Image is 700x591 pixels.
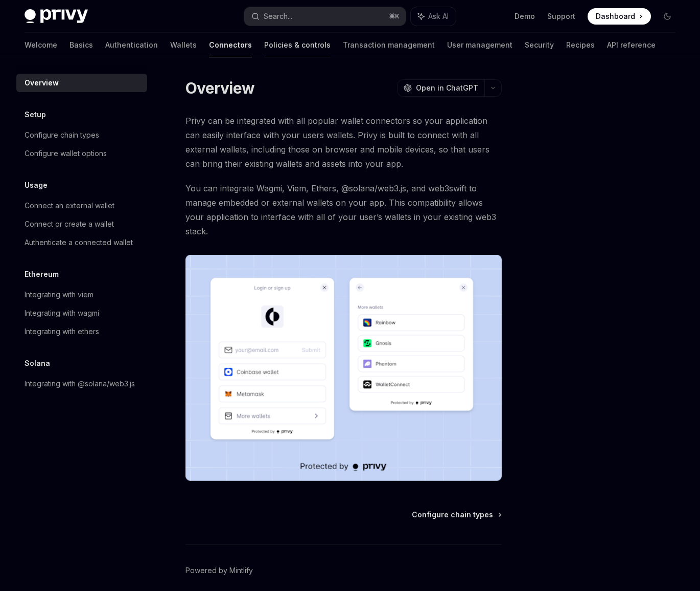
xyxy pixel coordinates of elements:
h5: Setup [25,108,46,121]
span: ⌘ K [389,12,400,20]
a: Connect or create a wallet [16,215,147,233]
span: Configure chain types [412,510,493,520]
div: Configure chain types [25,129,99,141]
a: User management [447,33,512,57]
div: Authenticate a connected wallet [25,236,133,249]
a: Connect an external wallet [16,196,147,215]
div: Search... [264,10,292,23]
button: Open in ChatGPT [397,79,484,97]
span: You can integrate Wagmi, Viem, Ethers, @solana/web3.js, and web3swift to manage embedded or exter... [185,181,502,238]
img: Connectors3 [185,255,502,481]
span: Dashboard [596,11,635,21]
a: Overview [16,74,147,92]
a: Recipes [566,33,595,57]
span: Privy can be integrated with all popular wallet connectors so your application can easily interfa... [185,114,502,171]
a: Welcome [25,33,57,57]
img: dark logo [25,9,88,24]
div: Overview [25,77,59,89]
a: Transaction management [343,33,435,57]
a: Wallets [170,33,197,57]
a: Basics [69,33,93,57]
div: Integrating with wagmi [25,307,99,319]
a: API reference [607,33,656,57]
a: Security [525,33,554,57]
a: Configure wallet options [16,144,147,163]
a: Integrating with ethers [16,322,147,341]
a: Authentication [105,33,158,57]
span: Open in ChatGPT [416,83,478,93]
button: Ask AI [411,7,456,26]
a: Configure chain types [16,126,147,144]
a: Policies & controls [264,33,331,57]
h5: Ethereum [25,268,59,280]
a: Support [547,11,575,21]
button: Search...⌘K [244,7,406,26]
div: Integrating with viem [25,289,94,301]
a: Authenticate a connected wallet [16,233,147,252]
a: Integrating with wagmi [16,304,147,322]
div: Configure wallet options [25,147,107,160]
button: Toggle dark mode [659,8,675,25]
span: Ask AI [428,11,449,21]
a: Integrating with viem [16,286,147,304]
a: Demo [515,11,535,21]
div: Connect an external wallet [25,200,114,212]
div: Connect or create a wallet [25,218,114,230]
a: Configure chain types [412,510,501,520]
a: Powered by Mintlify [185,565,253,576]
h5: Solana [25,357,50,369]
div: Integrating with @solana/web3.js [25,378,135,390]
h1: Overview [185,79,254,97]
div: Integrating with ethers [25,325,99,338]
a: Integrating with @solana/web3.js [16,375,147,393]
a: Dashboard [588,8,651,25]
h5: Usage [25,179,48,191]
a: Connectors [209,33,252,57]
